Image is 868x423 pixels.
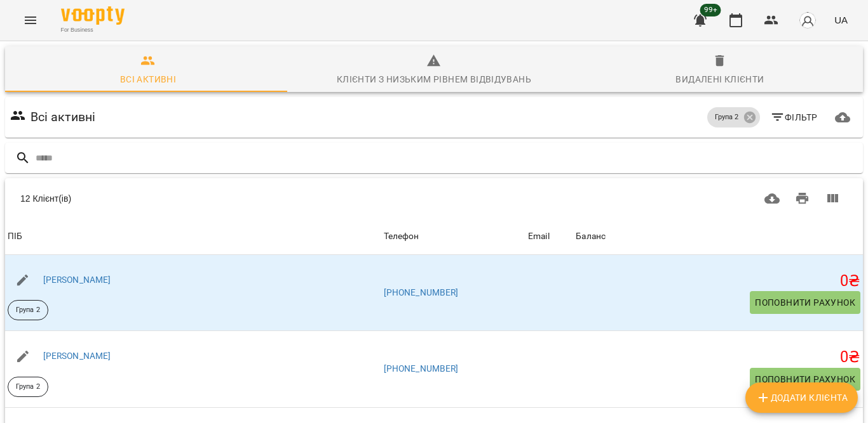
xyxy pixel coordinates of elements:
div: Всі активні [120,72,176,87]
span: Телефон [384,229,523,244]
span: 99+ [700,4,721,16]
div: Sort [528,229,550,244]
div: Баланс [576,229,606,244]
div: Група 2 [8,377,48,397]
button: Додати клієнта [745,382,858,413]
button: Фільтр [765,106,823,129]
button: Поповнити рахунок [750,291,860,314]
span: For Business [61,26,125,34]
button: Вигляд колонок [817,183,848,214]
p: Група 2 [16,305,40,316]
div: Телефон [384,229,419,244]
a: [PHONE_NUMBER] [384,363,459,374]
button: Menu [15,5,46,36]
div: Table Toolbar [5,178,863,219]
p: Група 2 [715,112,739,123]
span: Додати клієнта [756,390,848,405]
div: ПІБ [8,229,22,244]
span: ПІБ [8,229,379,244]
p: Група 2 [16,382,40,393]
div: 12 Клієнт(ів) [20,192,414,205]
a: [PHONE_NUMBER] [384,287,459,297]
div: Sort [384,229,419,244]
a: [PERSON_NAME] [43,275,111,285]
a: [PERSON_NAME] [43,351,111,361]
div: Видалені клієнти [675,72,764,87]
div: Група 2 [8,300,48,320]
div: Клієнти з низьким рівнем відвідувань [337,72,531,87]
span: Баланс [576,229,860,244]
span: Поповнити рахунок [755,295,855,310]
div: Email [528,229,550,244]
span: Фільтр [770,110,818,125]
button: UA [829,8,853,32]
button: Поповнити рахунок [750,368,860,391]
h5: 0 ₴ [576,348,860,367]
button: Завантажити CSV [757,183,787,214]
span: Поповнити рахунок [755,372,855,387]
span: UA [834,13,848,27]
h5: 0 ₴ [576,271,860,291]
img: avatar_s.png [799,11,817,29]
div: Sort [8,229,22,244]
div: Група 2 [707,107,760,127]
button: Друк [787,183,818,214]
img: Voopty Logo [61,6,125,25]
div: Sort [576,229,606,244]
h6: Всі активні [31,107,96,127]
span: Email [528,229,571,244]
